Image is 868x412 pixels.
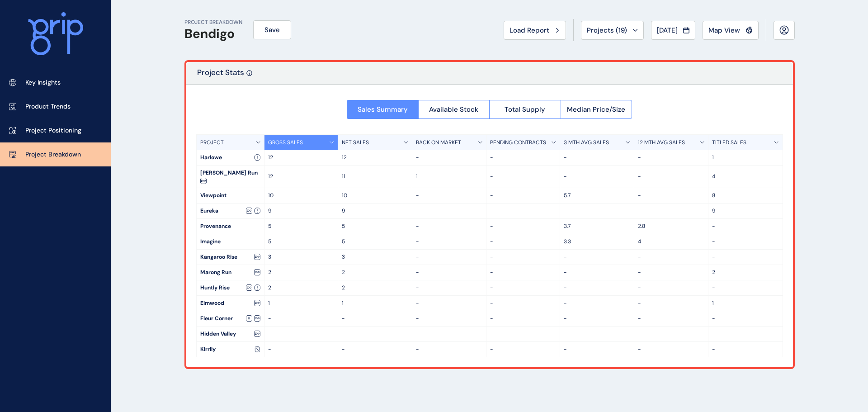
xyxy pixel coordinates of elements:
p: 5 [342,223,408,230]
p: - [638,253,704,261]
p: 3.3 [564,238,630,246]
p: NET SALES [342,139,369,147]
p: - [564,207,630,215]
p: - [268,346,335,353]
button: Save [253,20,291,39]
div: Fleur Corner [197,311,264,326]
p: 9 [712,207,779,215]
p: 2 [712,269,779,276]
h1: Bendigo [184,26,242,42]
p: - [490,238,557,246]
button: Total Supply [489,100,561,119]
p: - [490,315,557,322]
p: - [268,330,335,338]
p: - [564,299,630,307]
p: 3.7 [564,223,630,230]
p: - [416,154,482,161]
p: - [490,284,557,292]
p: 5 [268,238,335,246]
p: - [638,269,704,276]
p: 2.8 [638,223,704,230]
p: 3 MTH AVG SALES [564,139,609,147]
p: - [268,315,335,322]
p: - [564,315,630,322]
p: 3 [342,253,408,261]
p: - [712,330,779,338]
p: - [490,269,557,276]
p: - [416,346,482,353]
p: - [564,269,630,276]
p: - [638,284,704,292]
p: BACK ON MARKET [416,139,461,147]
p: 10 [268,192,335,199]
p: 5 [342,238,408,246]
p: Product Trends [25,102,71,111]
p: - [490,173,557,180]
div: Provenance [197,219,264,234]
p: - [638,207,704,215]
span: Load Report [509,26,549,35]
p: - [638,315,704,322]
p: - [638,154,704,161]
p: - [564,173,630,180]
p: 4 [638,238,704,246]
p: Project Breakdown [25,150,81,159]
p: - [712,238,779,246]
p: - [490,299,557,307]
p: - [712,253,779,261]
div: Huntly Rise [197,280,264,295]
p: 2 [268,284,335,292]
p: TITLED SALES [712,139,746,147]
p: - [564,154,630,161]
p: - [638,346,704,353]
p: - [342,346,408,353]
span: Median Price/Size [567,105,625,114]
button: Projects (19) [581,21,644,40]
p: 3 [268,253,335,261]
p: - [416,253,482,261]
p: 1 [416,173,482,180]
span: Sales Summary [358,105,408,114]
p: - [416,192,482,199]
p: PROJECT BREAKDOWN [184,19,242,26]
button: Sales Summary [347,100,418,119]
p: - [416,330,482,338]
button: Load Report [504,21,566,40]
div: [PERSON_NAME] Run [197,166,264,188]
p: - [416,299,482,307]
p: 11 [342,173,408,180]
p: - [416,315,482,322]
p: - [638,173,704,180]
p: - [490,154,557,161]
p: - [564,284,630,292]
p: 4 [712,173,779,180]
p: - [712,223,779,230]
div: Hidden Valley [197,327,264,341]
span: Total Supply [505,105,545,114]
span: Save [264,25,280,34]
p: GROSS SALES [268,139,303,147]
p: - [564,253,630,261]
p: 5 [268,223,335,230]
p: 2 [342,284,408,292]
p: Project Positioning [25,126,81,135]
p: - [490,330,557,338]
p: - [490,223,557,230]
p: - [564,330,630,338]
p: Key Insights [25,78,61,87]
p: 1 [712,154,779,161]
div: Viewpoint [197,188,264,203]
p: - [490,207,557,215]
p: - [416,207,482,215]
p: - [416,238,482,246]
div: Kangaroo Rise [197,250,264,265]
p: - [490,346,557,353]
p: 9 [268,207,335,215]
p: 2 [342,269,408,276]
p: 1 [268,299,335,307]
p: 5.7 [564,192,630,199]
p: - [638,299,704,307]
p: 10 [342,192,408,199]
p: - [638,192,704,199]
p: - [564,346,630,353]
